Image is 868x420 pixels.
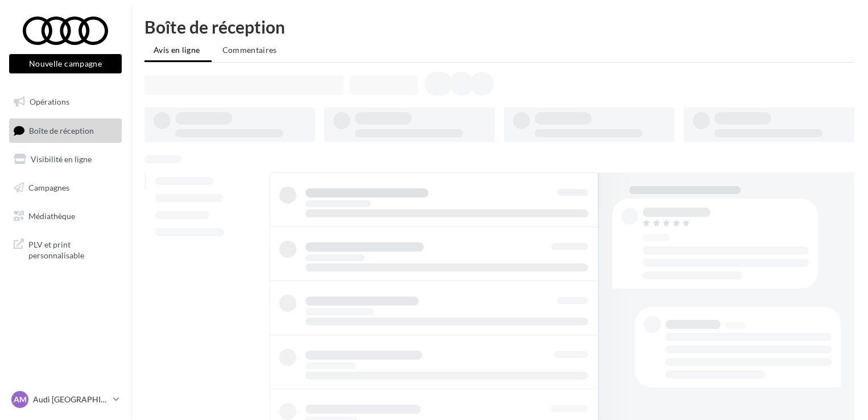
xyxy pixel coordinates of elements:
[33,394,109,405] p: Audi [GEOGRAPHIC_DATA]
[29,125,94,135] span: Boîte de réception
[222,45,277,55] span: Commentaires
[144,18,854,35] div: Boîte de réception
[9,54,122,73] button: Nouvelle campagne
[7,118,124,143] a: Boîte de réception
[7,204,124,228] a: Médiathèque
[31,154,92,164] span: Visibilité en ligne
[7,176,124,200] a: Campagnes
[28,211,75,220] span: Médiathèque
[7,90,124,114] a: Opérations
[14,394,27,405] span: AM
[7,232,124,266] a: PLV et print personnalisable
[9,389,122,410] a: AM Audi [GEOGRAPHIC_DATA]
[28,237,117,261] span: PLV et print personnalisable
[28,183,69,192] span: Campagnes
[7,147,124,171] a: Visibilité en ligne
[30,97,69,106] span: Opérations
